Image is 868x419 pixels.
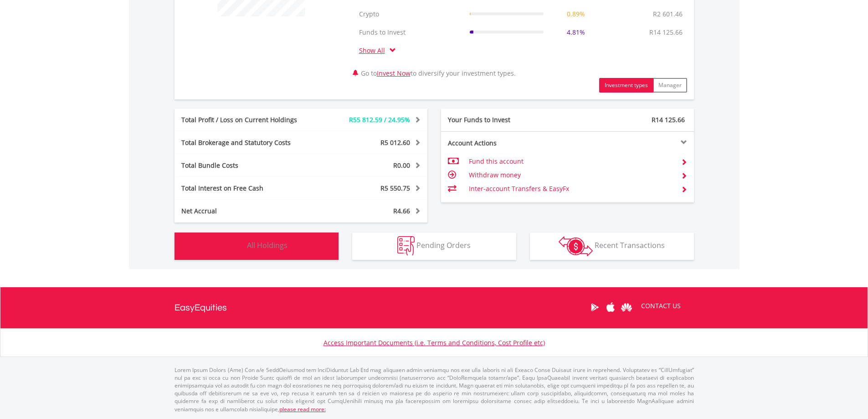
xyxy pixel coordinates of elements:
[653,78,687,93] button: Manager
[469,168,673,182] td: Withdraw money
[349,115,410,124] span: R55 812.59 / 24.95%
[175,287,227,328] a: EasyEquities
[175,233,339,260] button: All Holdings
[380,138,410,147] span: R5 012.60
[393,207,410,215] span: R4.66
[469,155,673,168] td: Fund this account
[247,240,288,250] span: All Holdings
[226,236,245,256] img: holdings-wht.png
[352,233,516,260] button: Pending Orders
[652,115,685,124] span: R14 125.66
[548,23,604,41] td: 4.81%
[175,184,322,193] div: Total Interest on Free Cash
[416,240,471,250] span: Pending Orders
[595,240,665,250] span: Recent Transactions
[359,46,390,55] a: Show All
[441,139,568,148] div: Account Actions
[648,5,687,23] td: R2 601.46
[354,5,465,23] td: Crypto
[645,23,687,41] td: R14 125.66
[559,236,593,256] img: transactions-zar-wht.png
[530,233,694,260] button: Recent Transactions
[619,293,635,321] a: Huawei
[397,236,415,256] img: pending_instructions-wht.png
[175,161,322,170] div: Total Bundle Costs
[175,207,322,216] div: Net Accrual
[380,184,410,192] span: R5 550.75
[279,405,326,413] a: please read more:
[587,293,603,321] a: Google Play
[603,293,619,321] a: Apple
[377,69,411,78] a: Invest Now
[548,5,604,23] td: 0.89%
[354,23,465,41] td: Funds to Invest
[175,138,322,147] div: Total Brokerage and Statutory Costs
[324,338,545,347] a: Access Important Documents (i.e. Terms and Conditions, Cost Profile etc)
[175,115,322,124] div: Total Profit / Loss on Current Holdings
[393,161,410,170] span: R0.00
[469,182,673,196] td: Inter-account Transfers & EasyFx
[441,115,568,124] div: Your Funds to Invest
[175,366,694,413] p: Lorem Ipsum Dolors (Ame) Con a/e SeddOeiusmod tem InciDiduntut Lab Etd mag aliquaen admin veniamq...
[635,293,687,319] a: CONTACT US
[599,78,653,93] button: Investment types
